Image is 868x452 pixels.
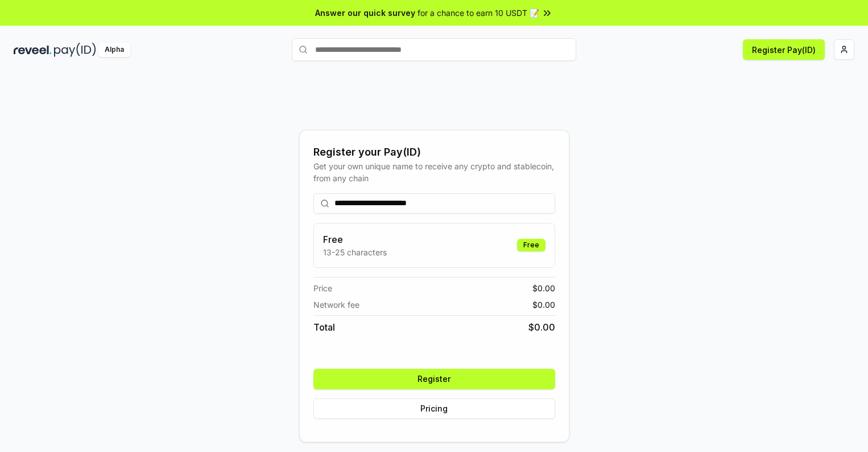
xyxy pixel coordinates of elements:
[743,39,825,60] button: Register Pay(ID)
[313,320,335,334] span: Total
[323,246,387,258] p: 13-25 characters
[14,43,52,57] img: reveel_dark
[313,369,555,389] button: Register
[313,144,555,160] div: Register your Pay(ID)
[323,233,387,246] h3: Free
[313,398,555,419] button: Pricing
[418,7,539,19] span: for a chance to earn 10 USDT 📝
[313,282,332,294] span: Price
[313,160,555,184] div: Get your own unique name to receive any crypto and stablecoin, from any chain
[532,282,555,294] span: $ 0.00
[54,43,96,57] img: pay_id
[528,320,555,334] span: $ 0.00
[313,299,359,311] span: Network fee
[532,299,555,311] span: $ 0.00
[517,239,545,251] div: Free
[98,43,130,57] div: Alpha
[315,7,415,19] span: Answer our quick survey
